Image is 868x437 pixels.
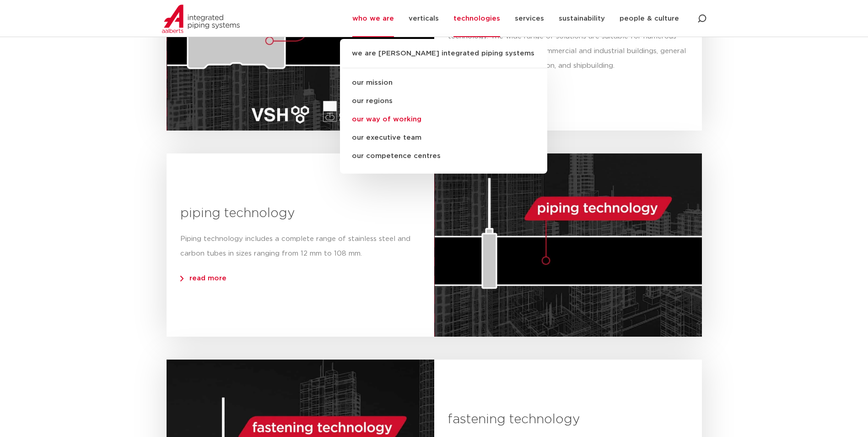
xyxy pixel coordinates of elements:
a: our regions [340,92,547,110]
a: our way of working [340,110,547,129]
a: our competence centres [340,147,547,165]
a: our mission [340,74,547,92]
a: read more [180,270,240,282]
a: our executive team [340,129,547,147]
a: we are [PERSON_NAME] integrated piping systems [340,48,547,68]
div: Piping technology includes a complete range of stainless steel and carbon tubes in sizes ranging ... [180,232,421,261]
ul: who we are [340,39,547,174]
h3: fastening technology [448,410,688,429]
span: read more [180,275,226,282]
h3: piping technology [180,204,421,223]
